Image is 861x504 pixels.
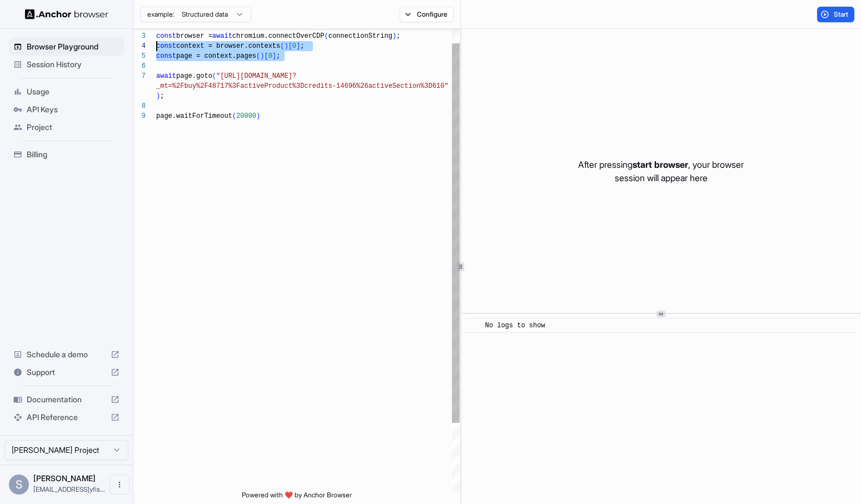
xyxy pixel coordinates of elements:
span: ) [260,52,264,60]
span: page.waitForTimeout [156,112,232,120]
span: Shuhao Zhang [33,473,96,483]
span: ) [392,32,396,40]
div: API Reference [9,408,124,426]
span: const [156,52,176,60]
img: Anchor Logo [25,9,108,19]
div: Usage [9,83,124,101]
div: 4 [133,41,146,51]
span: 0 [292,42,296,50]
span: ; [396,32,400,40]
span: chromium.connectOverCDP [232,32,325,40]
div: 3 [133,31,146,41]
span: ; [276,52,280,60]
span: shuhao@tinyfish.io [33,485,105,493]
span: ) [156,92,160,100]
div: Billing [9,146,124,163]
span: page = context.pages [176,52,256,60]
div: Support [9,363,124,381]
span: Project [27,122,120,133]
span: ; [300,42,304,50]
span: "[URL][DOMAIN_NAME]? [216,72,296,80]
div: Session History [9,56,124,73]
div: Documentation [9,391,124,408]
span: page.goto [176,72,212,80]
span: ( [232,112,236,120]
span: const [156,32,176,40]
span: 0 [268,52,272,60]
span: _mt=%2Fbuy%2F48717%3FactiveProduct%3Dcredits-14696 [156,82,356,90]
span: context = browser.contexts [176,42,280,50]
button: Configure [400,7,454,22]
span: ; [160,92,164,100]
div: Schedule a demo [9,346,124,363]
span: 20000 [236,112,256,120]
span: Billing [27,149,120,160]
span: example: [147,10,175,19]
div: 9 [133,111,146,121]
span: [ [288,42,292,50]
span: start browser [633,159,688,170]
span: ​ [471,320,477,331]
span: Browser Playground [27,41,120,52]
span: ( [256,52,260,60]
span: browser = [176,32,212,40]
span: No logs to show [485,322,545,330]
div: 8 [133,101,146,111]
span: ( [280,42,284,50]
span: Support [27,367,106,378]
span: Usage [27,86,120,97]
div: Browser Playground [9,38,124,56]
span: ) [256,112,260,120]
span: connectionString [329,32,392,40]
span: ( [324,32,328,40]
span: const [156,42,176,50]
span: Powered with ❤️ by Anchor Browser [242,491,352,504]
span: [ [264,52,268,60]
div: 5 [133,51,146,61]
button: Start [817,7,854,22]
span: Schedule a demo [27,349,106,360]
span: ( [212,72,216,80]
div: 7 [133,71,146,81]
span: Documentation [27,394,106,405]
span: await [212,32,232,40]
span: %26activeSection%3D610" [356,82,449,90]
span: Start [834,10,849,19]
div: S [9,475,29,495]
p: After pressing , your browser session will appear here [578,158,744,184]
button: Open menu [110,475,130,495]
span: ] [272,52,276,60]
span: API Keys [27,104,120,115]
div: Project [9,118,124,136]
span: await [156,72,176,80]
span: ) [284,42,288,50]
span: API Reference [27,412,106,423]
div: 6 [133,61,146,71]
div: API Keys [9,101,124,118]
span: ] [296,42,300,50]
span: Session History [27,59,120,70]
